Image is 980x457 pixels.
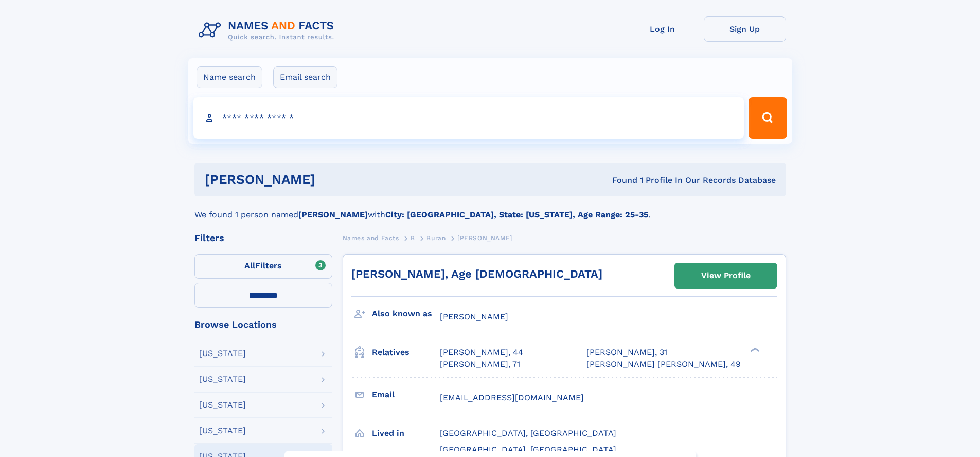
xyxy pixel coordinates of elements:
[586,359,741,370] a: [PERSON_NAME] [PERSON_NAME], 49
[372,305,440,323] h3: Also known as
[411,231,415,244] a: B
[372,425,440,442] h3: Lived in
[385,210,648,219] b: City: [GEOGRAPHIC_DATA], State: [US_STATE], Age Range: 25-35
[440,359,520,370] a: [PERSON_NAME], 71
[440,428,616,438] span: [GEOGRAPHIC_DATA], [GEOGRAPHIC_DATA]
[586,347,667,358] a: [PERSON_NAME], 31
[199,349,246,358] div: [US_STATE]
[440,312,508,321] span: [PERSON_NAME]
[457,234,512,242] span: [PERSON_NAME]
[193,97,744,139] input: search input
[194,196,786,221] div: We found 1 person named with .
[194,16,343,44] img: Logo Names and Facts
[426,231,446,244] a: Buran
[199,427,246,435] div: [US_STATE]
[701,264,751,287] div: View Profile
[411,234,415,242] span: B
[199,401,246,409] div: [US_STATE]
[351,267,602,280] a: [PERSON_NAME], Age [DEMOGRAPHIC_DATA]
[440,393,584,402] span: [EMAIL_ADDRESS][DOMAIN_NAME]
[675,263,777,288] a: View Profile
[749,97,787,139] button: Search Button
[194,320,332,329] div: Browse Locations
[199,375,246,383] div: [US_STATE]
[426,234,446,242] span: Buran
[197,66,262,88] label: Name search
[372,386,440,403] h3: Email
[343,231,399,244] a: Names and Facts
[194,233,332,243] div: Filters
[440,445,616,454] span: [GEOGRAPHIC_DATA], [GEOGRAPHIC_DATA]
[372,344,440,361] h3: Relatives
[273,66,337,88] label: Email search
[205,173,464,186] h1: [PERSON_NAME]
[704,16,786,42] a: Sign Up
[440,347,523,358] a: [PERSON_NAME], 44
[298,210,368,219] b: [PERSON_NAME]
[621,16,704,42] a: Log In
[194,254,332,279] label: Filters
[748,347,760,353] div: ❯
[464,175,776,186] div: Found 1 Profile In Our Records Database
[244,261,255,270] span: All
